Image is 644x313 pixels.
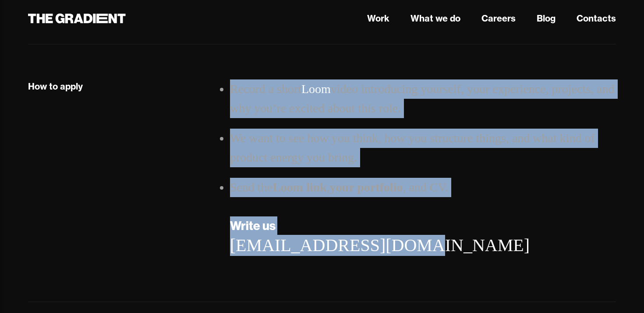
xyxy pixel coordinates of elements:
[230,235,530,255] a: [EMAIL_ADDRESS][DOMAIN_NAME]
[481,12,516,25] a: Careers
[28,81,83,92] div: How to apply
[301,82,331,96] a: Loom
[230,218,276,233] strong: Write us
[230,178,616,197] li: Send the , , and CV.
[330,180,403,194] strong: your portfolio
[577,12,616,25] a: Contacts
[537,12,556,25] a: Blog
[230,129,616,167] li: We want to see how you think, how you structure things, and what kind of product energy you bring.
[272,180,327,194] strong: Loom link
[230,79,616,118] li: Record a short video introducing yourself, your experience, projects, and why you’re excited abou...
[367,12,389,25] a: Work
[410,12,460,25] a: What we do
